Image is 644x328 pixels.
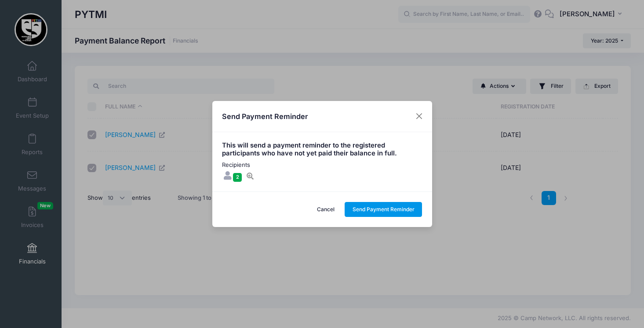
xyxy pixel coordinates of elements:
[233,173,242,181] span: 2
[222,111,308,122] h4: Send Payment Reminder
[345,202,422,217] button: Send Payment Reminder
[309,202,342,217] button: Cancel
[222,142,422,158] h5: This will send a payment reminder to the registered participants who have not yet paid their bala...
[411,108,427,124] button: Close
[222,161,255,169] label: Recipients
